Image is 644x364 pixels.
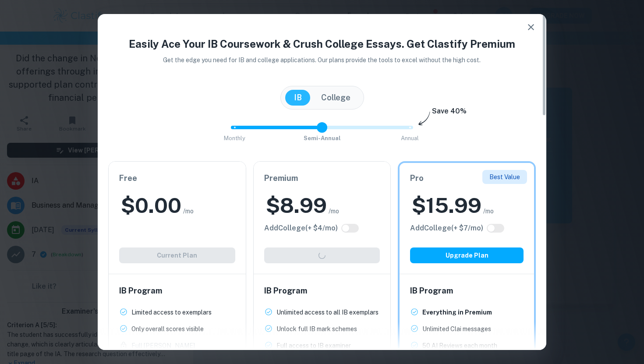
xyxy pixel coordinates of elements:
span: Monthly [224,135,245,141]
h6: Pro [410,172,524,184]
p: Unlimited access to all IB exemplars [276,307,379,317]
h6: Click to see all the additional College features. [410,223,483,233]
span: /mo [483,206,494,216]
h2: $ 8.99 [266,191,327,219]
h2: $ 15.99 [412,191,481,219]
span: /mo [183,206,194,216]
h6: Save 40% [432,106,467,121]
h4: Easily Ace Your IB Coursework & Crush College Essays. Get Clastify Premium [108,36,536,52]
span: /mo [329,206,339,216]
button: College [312,90,359,106]
h6: Premium [264,172,380,184]
span: Semi-Annual [304,135,341,141]
button: Upgrade Plan [410,247,524,263]
p: Best Value [489,172,520,182]
h2: $ 0.00 [121,191,181,219]
p: Get the edge you need for IB and college applications. Our plans provide the tools to excel witho... [151,55,493,65]
span: Annual [401,135,419,141]
h6: Click to see all the additional College features. [264,223,338,233]
h6: Free [119,172,235,184]
p: Everything in Premium [422,307,492,317]
button: IB [285,90,311,106]
p: Limited access to exemplars [131,307,212,317]
h6: IB Program [264,285,380,297]
img: subscription-arrow.svg [418,111,430,126]
h6: IB Program [119,285,235,297]
h6: IB Program [410,285,524,297]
